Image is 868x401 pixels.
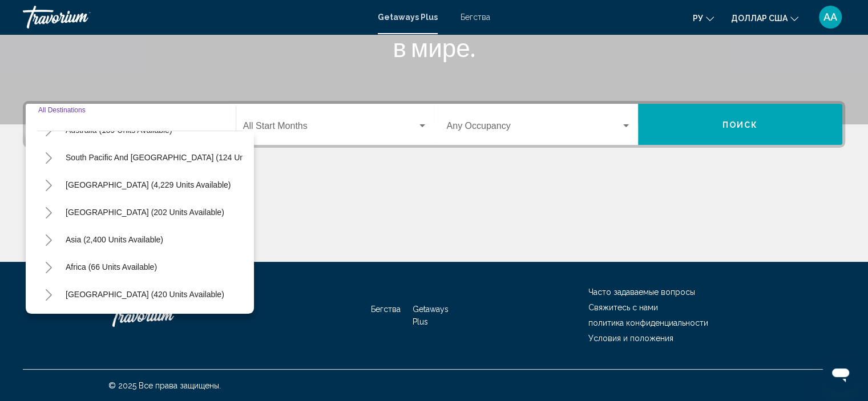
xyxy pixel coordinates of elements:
button: Меню пользователя [815,5,845,29]
span: Africa (66 units available) [66,262,157,272]
span: Asia (2,400 units available) [66,235,163,244]
a: Травориум [108,298,223,333]
font: ру [693,14,703,23]
span: [GEOGRAPHIC_DATA] (420 units available) [66,290,224,299]
button: Изменить язык [693,10,714,26]
font: © 2025 Все права защищены. [108,381,221,390]
iframe: Кнопка запуска окна обмена сообщениями [822,355,859,392]
button: Toggle Africa (66 units available) [37,256,60,278]
a: политика конфиденциальности [588,318,708,327]
span: South Pacific and [GEOGRAPHIC_DATA] (124 units available) [66,153,289,162]
a: Getaways Plus [413,305,449,326]
button: Toggle Central America (202 units available) [37,201,60,224]
a: Часто задаваемые вопросы [588,287,695,297]
button: [GEOGRAPHIC_DATA] (4,229 units available) [60,172,236,198]
button: Toggle Middle East (420 units available) [37,283,60,306]
a: Getaways Plus [378,13,438,22]
a: Бегства [371,305,401,314]
button: Поиск [638,104,842,145]
a: Бегства [461,13,490,22]
font: АА [823,11,837,23]
button: Toggle South Pacific and Oceania (124 units available) [37,146,60,169]
button: Toggle South America (4,229 units available) [37,173,60,196]
button: South Pacific and [GEOGRAPHIC_DATA] (124 units available) [60,144,294,171]
span: [GEOGRAPHIC_DATA] (202 units available) [66,208,224,217]
font: доллар США [731,14,788,23]
button: Africa (66 units available) [60,254,163,280]
a: Травориум [23,6,366,29]
button: Изменить валюту [731,10,798,26]
button: [GEOGRAPHIC_DATA] (420 units available) [60,281,230,307]
button: Asia (2,400 units available) [60,226,169,253]
button: Toggle Asia (2,400 units available) [37,228,60,251]
span: [GEOGRAPHIC_DATA] (4,229 units available) [66,180,231,189]
a: Свяжитесь с нами [588,303,658,312]
div: Виджет поиска [26,104,842,145]
span: Поиск [722,120,758,129]
a: Условия и положения [588,334,673,343]
button: [GEOGRAPHIC_DATA] (202 units available) [60,199,230,225]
